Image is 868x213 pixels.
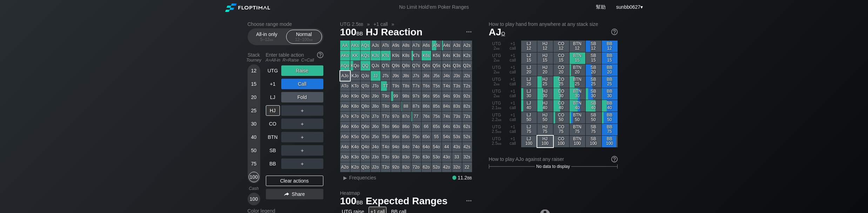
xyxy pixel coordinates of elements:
[432,142,442,152] div: 54o
[432,132,442,142] div: 55
[570,100,585,112] div: BTN 40
[249,145,259,156] div: 50
[489,112,505,123] div: UTG 2.2
[496,70,500,74] span: bb
[411,61,421,71] div: Q7s
[401,81,411,91] div: T8s
[391,152,401,162] div: 93o
[381,112,391,121] div: T7o
[489,88,505,100] div: UTG 2
[452,51,462,61] div: K3s
[496,46,500,51] span: bb
[452,91,462,101] div: 93s
[442,61,452,71] div: Q4s
[422,81,431,91] div: T6s
[391,132,401,142] div: 95o
[381,41,391,50] div: ATs
[411,41,421,50] div: A7s
[266,58,323,63] div: A=All-in R=Raise C=Call
[252,37,282,42] div: 5 – 12
[432,91,442,101] div: 95s
[452,122,462,132] div: 63s
[570,76,585,88] div: BTN 25
[570,41,585,52] div: BTN 12
[289,37,319,42] div: 12 – 100
[350,91,360,101] div: K9o
[462,61,472,71] div: Q2s
[553,124,569,135] div: CO 75
[586,124,601,135] div: SB 75
[381,101,391,111] div: T8o
[249,119,259,129] div: 30
[381,91,391,101] div: T9o
[553,41,569,52] div: CO 12
[249,105,259,116] div: 25
[358,21,363,27] span: bb
[602,41,618,52] div: BB 12
[505,112,521,123] div: +1 call
[432,101,442,111] div: 85s
[521,112,537,123] div: LJ 50
[602,136,618,147] div: BB 100
[586,136,601,147] div: SB 100
[361,41,370,50] div: AQs
[361,101,370,111] div: Q8o
[284,192,289,196] img: share.864f2f62.svg
[356,29,363,37] span: bb
[442,152,452,162] div: 43o
[462,142,472,152] div: 42s
[266,132,280,142] div: BTN
[401,71,411,81] div: J8s
[442,91,452,101] div: 94s
[521,136,537,147] div: LJ 100
[350,142,360,152] div: K4o
[225,3,270,12] img: Floptimal logo
[245,58,263,63] div: Tourney
[339,27,364,38] span: 100
[586,41,601,52] div: SB 12
[602,76,618,88] div: BB 25
[462,112,472,121] div: 72s
[537,52,553,64] div: HJ 15
[340,71,350,81] div: AJo
[553,136,569,147] div: CO 100
[462,132,472,142] div: 52s
[553,64,569,76] div: CO 20
[391,71,401,81] div: J9s
[442,122,452,132] div: 64s
[432,51,442,61] div: K5s
[350,162,360,172] div: K2o
[381,81,391,91] div: TT
[465,28,473,36] img: ellipsis.fd386fe8.svg
[361,112,370,121] div: Q7o
[537,136,553,147] div: HJ 100
[537,124,553,135] div: HJ 75
[411,101,421,111] div: 87s
[498,129,502,134] span: bb
[340,132,350,142] div: A5o
[391,81,401,91] div: T9s
[371,51,381,61] div: KJs
[361,142,370,152] div: Q4o
[361,61,370,71] div: QQ
[401,101,411,111] div: 88
[371,81,381,91] div: JTo
[452,152,462,162] div: 33
[521,64,537,76] div: LJ 20
[391,142,401,152] div: 94o
[249,158,259,169] div: 75
[371,91,381,101] div: J9o
[496,58,500,63] span: bb
[361,71,370,81] div: QJo
[586,88,601,100] div: SB 30
[361,81,370,91] div: QTo
[521,76,537,88] div: LJ 25
[422,101,431,111] div: 86s
[505,100,521,112] div: +1 call
[266,158,280,169] div: BB
[249,79,259,89] div: 15
[553,100,569,112] div: CO 40
[422,91,431,101] div: 96s
[248,21,323,27] h2: Choose range mode
[249,172,259,182] div: 100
